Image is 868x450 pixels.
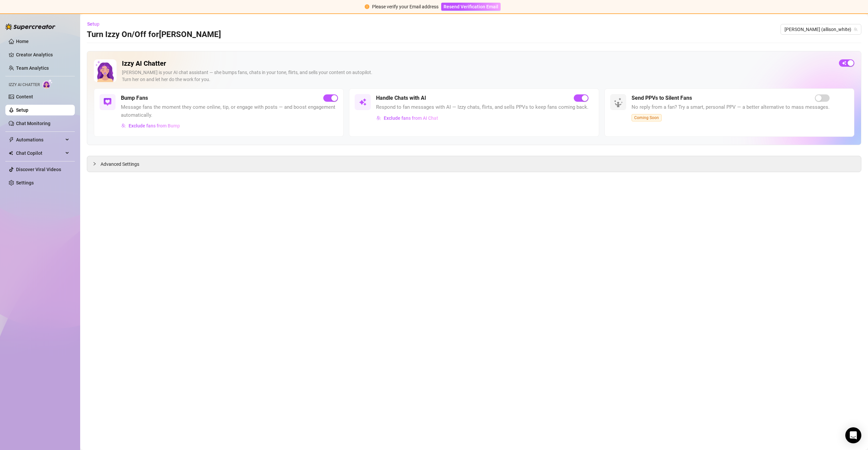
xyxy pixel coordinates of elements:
span: Izzy AI Chatter [9,82,40,88]
a: Content [16,94,33,99]
img: Chat Copilot [9,151,13,155]
img: svg%3e [104,98,112,106]
a: Home [16,39,29,44]
div: Please verify your Email address [372,3,439,10]
img: Izzy AI Chatter [94,59,117,82]
h5: Bump Fans [121,94,148,102]
span: Setup [87,21,100,27]
img: AI Chatter [42,79,53,89]
h3: Turn Izzy On/Off for [PERSON_NAME] [87,29,221,40]
img: logo-BBDzfeDw.svg [5,23,55,30]
span: Advanced Settings [101,160,139,168]
span: Chat Copilot [16,148,63,158]
a: Setup [16,107,28,113]
span: No reply from a fan? Try a smart, personal PPV — a better alternative to mass messages. [632,103,830,111]
a: Chat Monitoring [16,121,50,126]
span: allison (allison_white) [785,24,857,34]
span: Resend Verification Email [444,4,498,9]
span: Exclude fans from Bump [129,123,180,128]
img: silent-fans-ppv-o-N6Mmdf.svg [614,98,625,108]
span: Coming Soon [632,114,662,121]
span: team [854,27,858,31]
span: Exclude fans from AI Chat [384,115,438,121]
button: Exclude fans from Bump [121,120,180,131]
button: Setup [87,19,105,29]
span: Message fans the moment they come online, tip, or engage with posts — and boost engagement automa... [121,103,338,119]
img: svg%3e [376,116,381,120]
img: svg%3e [359,98,367,106]
a: Creator Analytics [16,49,69,60]
a: Discover Viral Videos [16,167,61,172]
button: Exclude fans from AI Chat [376,113,439,123]
span: collapsed [93,162,97,166]
h5: Handle Chats with AI [376,94,426,102]
div: Open Intercom Messenger [845,427,861,443]
span: thunderbolt [9,137,14,142]
h2: Izzy AI Chatter [122,59,834,68]
a: Team Analytics [16,65,49,71]
span: Automations [16,134,63,145]
h5: Send PPVs to Silent Fans [632,94,692,102]
span: Respond to fan messages with AI — Izzy chats, flirts, and sells PPVs to keep fans coming back. [376,103,588,111]
button: Resend Verification Email [441,3,501,11]
div: collapsed [93,160,101,167]
a: Settings [16,180,34,185]
img: svg%3e [121,123,126,128]
div: [PERSON_NAME] is your AI chat assistant — she bumps fans, chats in your tone, flirts, and sells y... [122,69,834,83]
span: exclamation-circle [365,4,369,9]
